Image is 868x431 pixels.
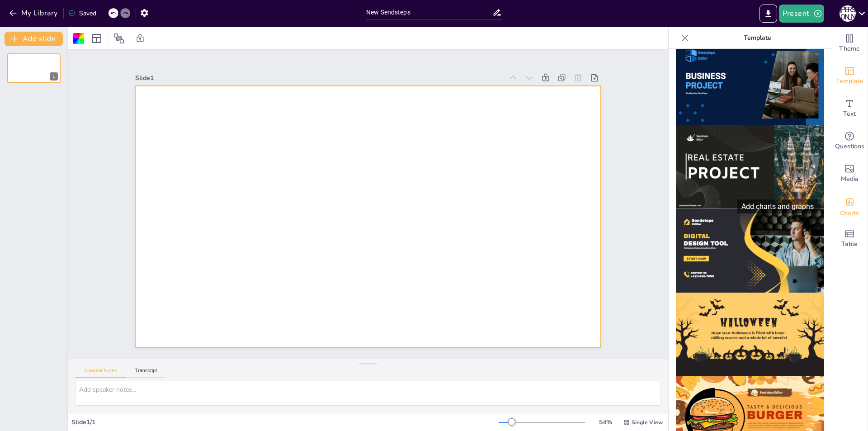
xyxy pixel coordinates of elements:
div: Add images, graphics, shapes or video [831,157,868,190]
div: Add a table [831,223,868,255]
button: Transcript [126,368,166,378]
img: thumb-10.png [676,42,824,125]
span: Media [841,174,859,184]
button: Present [779,5,824,23]
span: Questions [835,142,864,152]
img: thumb-13.png [676,293,824,376]
span: Text [843,109,856,119]
span: Single View [632,419,663,426]
button: Speaker Notes [75,368,126,378]
div: Add charts and graphs [737,199,818,213]
span: Charts [840,208,859,218]
p: Template [692,27,822,49]
button: Add slide [5,32,63,46]
div: Get real-time input from your audience [831,125,868,157]
button: м [PERSON_NAME] [840,5,856,23]
button: Export to PowerPoint [759,5,777,23]
button: My Library [7,6,61,20]
div: Slide 1 / 1 [71,418,499,426]
div: Add text boxes [831,92,868,125]
div: Slide 1 [149,50,516,97]
img: thumb-12.png [676,209,824,293]
div: Layout [90,31,104,46]
div: 1 [7,53,61,83]
span: Position [113,33,124,44]
div: Add ready made slides [831,60,868,92]
input: Insert title [366,6,492,19]
div: м [PERSON_NAME] [840,5,856,22]
div: Add charts and graphs [831,190,868,223]
span: Template [836,76,863,86]
span: Theme [839,44,860,54]
div: Change the overall theme [831,27,868,60]
div: Saved [68,9,96,18]
div: 1 [50,72,58,81]
span: Table [841,239,858,249]
div: 54 % [594,418,616,426]
img: thumb-11.png [676,125,824,209]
